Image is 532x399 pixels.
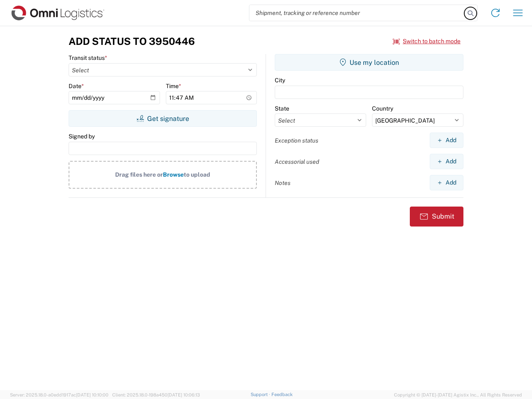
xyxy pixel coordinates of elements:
label: Accessorial used [275,158,319,165]
input: Shipment, tracking or reference number [249,5,465,21]
label: Exception status [275,137,318,144]
button: Add [430,133,463,148]
label: City [275,76,285,84]
label: Notes [275,179,291,187]
label: Country [372,105,393,112]
label: Signed by [69,133,95,140]
button: Add [430,154,463,169]
a: Feedback [271,392,293,397]
button: Get signature [69,110,257,127]
button: Use my location [275,54,463,71]
label: Transit status [69,54,107,62]
span: Copyright © [DATE]-[DATE] Agistix Inc., All Rights Reserved [394,391,522,399]
label: Time [166,82,181,90]
a: Support [251,392,271,397]
span: [DATE] 10:06:13 [167,392,200,397]
label: State [275,105,289,112]
span: Drag files here or [115,171,163,178]
span: Client: 2025.18.0-198a450 [112,392,200,397]
span: to upload [184,171,210,178]
button: Add [430,175,463,190]
label: Date [69,82,84,90]
button: Submit [410,207,463,227]
span: [DATE] 10:10:00 [76,392,108,397]
span: Browse [163,171,184,178]
button: Switch to batch mode [393,34,461,48]
h3: Add Status to 3950446 [69,35,195,47]
span: Server: 2025.18.0-a0edd1917ac [10,392,108,397]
